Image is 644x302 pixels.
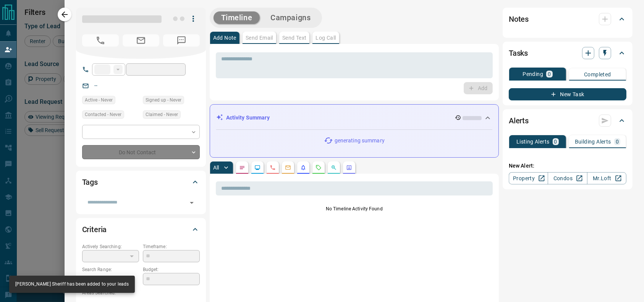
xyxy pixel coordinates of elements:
span: Claimed - Never [146,111,178,118]
div: Activity Summary [216,111,492,125]
h2: Notes [509,13,529,25]
div: Criteria [82,220,200,239]
h2: Alerts [509,115,529,127]
button: Campaigns [263,11,318,24]
div: Alerts [509,111,626,130]
span: Contacted - Never [85,111,121,118]
svg: Requests [316,165,322,171]
span: No Number [82,34,119,47]
p: New Alert: [509,162,626,170]
div: Do Not Contact [82,145,200,159]
p: 0 [554,139,557,144]
h2: Tags [82,176,98,188]
p: -- - -- [82,273,139,286]
p: Add Note [213,35,236,40]
p: Building Alerts [575,139,611,144]
p: 0 [616,139,619,144]
div: Tags [82,173,200,191]
p: Budget: [143,266,200,273]
p: 0 [548,71,551,77]
p: No Timeline Activity Found [216,205,493,212]
h2: Criteria [82,223,107,236]
p: Pending [523,71,543,77]
svg: Notes [239,165,245,171]
p: Completed [584,72,611,77]
p: All [213,165,219,170]
button: New Task [509,88,626,100]
button: Open [186,197,197,208]
p: Listing Alerts [516,139,550,144]
p: Activity Summary [226,114,270,122]
svg: Opportunities [331,165,337,171]
div: Notes [509,10,626,28]
span: No Email [123,34,159,47]
a: Condos [548,172,587,184]
p: Actively Searching: [82,243,139,250]
svg: Listing Alerts [300,165,306,171]
a: Mr.Loft [587,172,626,184]
svg: Lead Browsing Activity [254,165,261,171]
span: No Number [163,34,200,47]
svg: Emails [285,165,291,171]
h2: Tasks [509,47,528,59]
svg: Calls [270,165,276,171]
p: generating summary [335,137,385,145]
a: -- [94,82,97,89]
div: [PERSON_NAME] Sheriff has been added to your leads [15,278,129,291]
span: Active - Never [85,96,113,104]
button: Timeline [214,11,260,24]
a: Property [509,172,548,184]
p: Areas Searched: [82,289,200,296]
svg: Agent Actions [346,165,352,171]
span: Signed up - Never [146,96,181,104]
div: Tasks [509,44,626,62]
p: Timeframe: [143,243,200,250]
p: Search Range: [82,266,139,273]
